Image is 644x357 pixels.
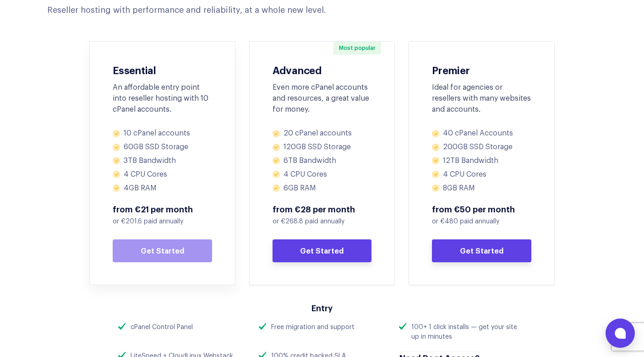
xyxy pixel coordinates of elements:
[273,239,372,262] a: Get Started
[432,64,531,75] h3: Premier
[432,170,531,179] li: 4 CPU Cores
[113,204,212,215] span: from €21 per month
[432,184,531,193] li: 8GB RAM
[113,156,212,166] li: 3TB Bandwidth
[432,129,531,138] li: 40 cPanel Accounts
[606,319,635,348] button: Open chat window
[333,42,381,54] span: Most popular
[432,82,531,115] div: Ideal for agencies or resellers with many websites and accounts.
[273,64,372,75] h3: Advanced
[432,239,531,262] a: Get Started
[432,142,531,152] li: 200GB SSD Storage
[273,142,372,152] li: 120GB SSD Storage
[113,129,212,138] li: 10 cPanel accounts
[271,323,355,332] div: Free migration and support
[113,217,212,227] p: or €201.6 paid annually
[113,170,212,179] li: 4 CPU Cores
[113,184,212,193] li: 4GB RAM
[118,303,526,313] h3: Entry
[273,156,372,166] li: 6TB Bandwidth
[131,323,193,332] div: cPanel Control Panel
[273,204,372,215] span: from €28 per month
[113,142,212,152] li: 60GB SSD Storage
[432,217,531,227] p: or €480 paid annually
[273,217,372,227] p: or €268.8 paid annually
[432,204,531,215] span: from €50 per month
[411,323,526,342] div: 100+ 1 click installs — get your site up in minutes
[273,82,372,115] div: Even more cPanel accounts and resources, a great value for money.
[113,239,212,262] a: Get Started
[432,156,531,166] li: 12TB Bandwidth
[47,5,362,16] div: Reseller hosting with performance and reliability, at a whole new level.
[113,64,212,75] h3: Essential
[113,82,212,115] div: An affordable entry point into reseller hosting with 10 cPanel accounts.
[273,170,372,179] li: 4 CPU Cores
[273,129,372,138] li: 20 cPanel accounts
[273,184,372,193] li: 6GB RAM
